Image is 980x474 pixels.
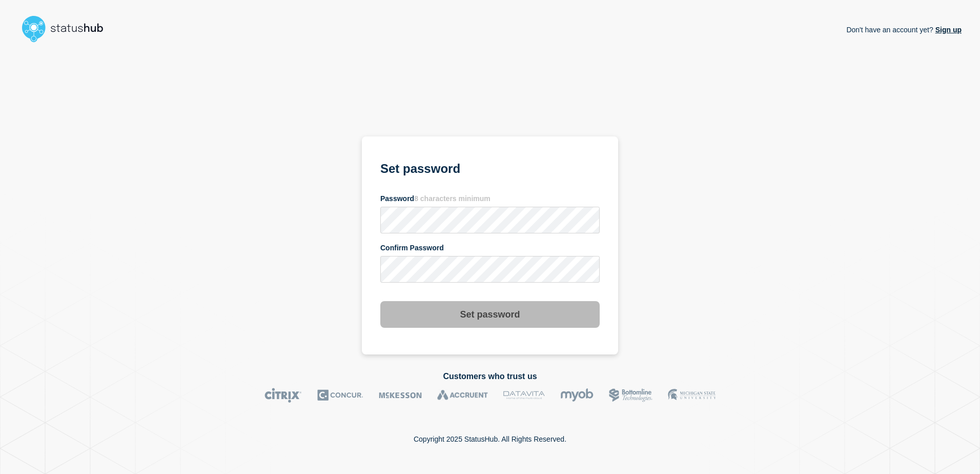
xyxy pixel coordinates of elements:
[668,388,716,403] img: MSU logo
[503,388,545,403] img: DataVita logo
[380,301,600,328] button: Set password
[380,194,491,203] span: Password
[18,12,116,45] img: StatusHub logo
[437,388,488,403] img: Accruent logo
[317,388,363,403] img: Concur logo
[414,194,491,203] span: 8 characters minimum
[933,26,962,34] a: Sign up
[846,17,962,42] p: Don't have an account yet?
[380,244,444,252] span: Confirm Password
[414,435,566,443] p: Copyright 2025 StatusHub. All Rights Reserved.
[379,388,422,403] img: McKesson logo
[380,256,600,283] input: confirm password input
[380,160,600,185] h1: Set password
[264,388,302,403] img: Citrix logo
[609,388,652,403] img: Bottomline logo
[18,372,962,381] h2: Customers who trust us
[560,388,594,403] img: myob logo
[380,207,600,233] input: password input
